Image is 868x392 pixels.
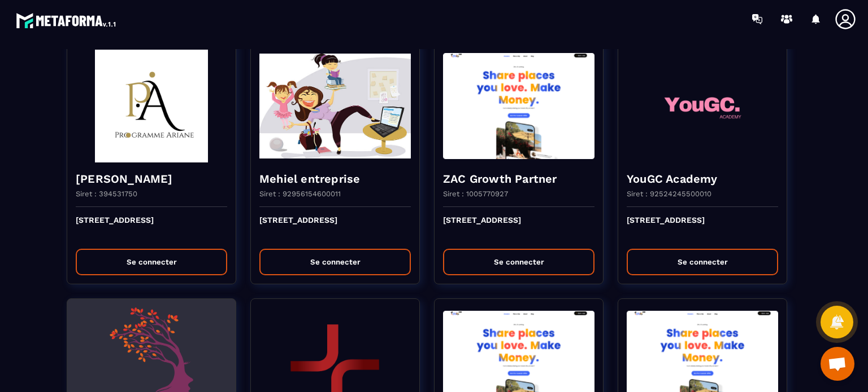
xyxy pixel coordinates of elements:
p: [STREET_ADDRESS] [259,215,411,240]
button: Se connecter [259,249,411,275]
img: funnel-background [259,50,411,162]
p: Siret : 394531750 [76,190,137,198]
img: funnel-background [627,50,778,162]
div: Ouvrir le chat [821,347,854,381]
p: [STREET_ADDRESS] [627,215,778,240]
img: logo [16,10,118,30]
img: funnel-background [443,50,594,162]
h4: Mehiel entreprise [259,171,411,187]
p: Siret : 92956154600011 [259,190,341,198]
h4: ZAC Growth Partner [443,171,594,187]
img: funnel-background [76,50,227,162]
button: Se connecter [627,249,778,275]
p: Siret : 92524245500010 [627,190,711,198]
p: [STREET_ADDRESS] [443,215,594,240]
p: Siret : 1005770927 [443,190,508,198]
button: Se connecter [76,249,227,275]
p: [STREET_ADDRESS] [76,215,227,240]
button: Se connecter [443,249,594,275]
h4: YouGC Academy [627,171,778,187]
h4: [PERSON_NAME] [76,171,227,187]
